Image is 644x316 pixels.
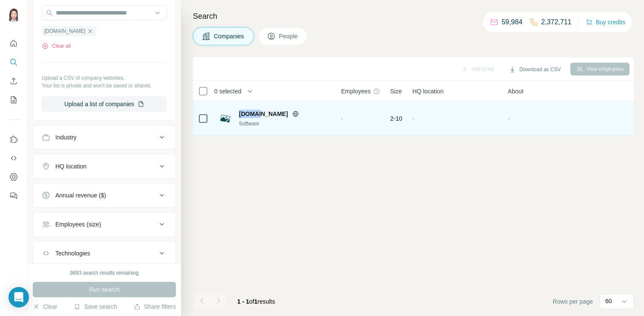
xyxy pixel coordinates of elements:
p: Your list is private and won't be saved or shared. [42,82,167,90]
button: Quick start [7,36,20,51]
button: Save search [74,302,117,311]
button: Industry [33,127,175,148]
button: Dashboard [7,169,20,185]
span: 1 - 1 [237,298,249,305]
button: Annual revenue ($) [33,185,175,206]
button: Technologies [33,243,175,264]
span: 0 selected [214,87,241,96]
img: Logo of zwsoft.cn [218,112,232,125]
button: Buy credits [586,16,625,28]
span: Size [390,87,402,96]
span: HQ location [412,87,443,96]
button: Use Surfe on LinkedIn [7,132,20,147]
button: Feedback [7,188,20,203]
button: My lists [7,92,20,107]
button: Employees (size) [33,214,175,235]
span: Employees [341,87,371,96]
span: - [341,115,343,122]
span: results [237,298,275,305]
div: Technologies [55,249,90,258]
button: HQ location [33,156,175,177]
button: Share filters [134,302,176,311]
div: 9893 search results remaining [70,269,139,277]
p: 60 [605,297,612,305]
span: 1 [254,298,258,305]
button: Clear [33,302,57,311]
button: Enrich CSV [7,73,20,89]
span: - [412,115,414,122]
span: of [249,298,254,305]
span: Companies [214,32,245,41]
div: Employees (size) [55,220,101,229]
button: Download as CSV [503,63,566,76]
span: People [279,32,299,41]
span: About [508,87,523,96]
p: Upload a CSV of company websites. [42,74,167,82]
button: Search [7,55,20,70]
p: 2,372,711 [541,17,572,27]
p: 59,984 [502,17,523,27]
div: Annual revenue ($) [55,191,106,200]
div: Software [239,120,331,128]
div: HQ location [55,162,86,171]
div: Industry [55,133,77,142]
img: Avatar [7,9,20,22]
button: Use Surfe API [7,151,20,166]
span: - [508,115,510,122]
span: Rows per page [553,297,593,306]
span: [DOMAIN_NAME] [44,27,85,35]
div: Open Intercom Messenger [9,287,29,307]
span: 2-10 [390,114,402,123]
h4: Search [193,10,634,22]
span: [DOMAIN_NAME] [239,110,288,118]
button: Clear all [42,42,71,50]
button: Upload a list of companies [42,96,167,112]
